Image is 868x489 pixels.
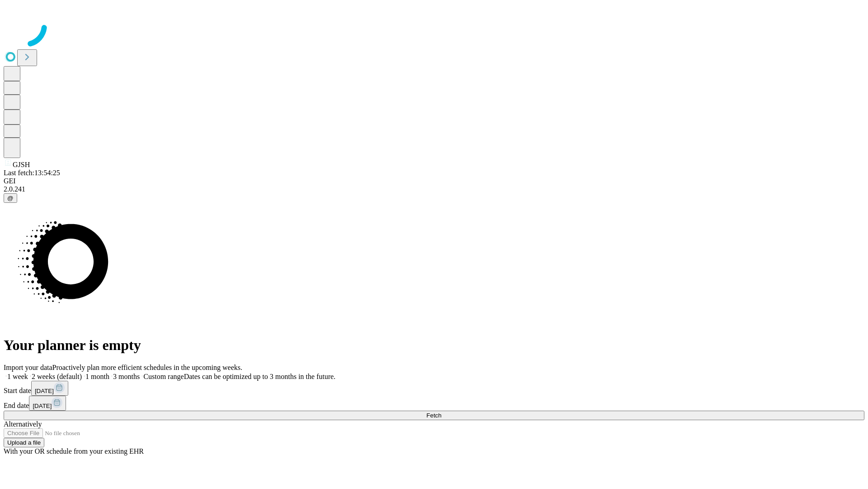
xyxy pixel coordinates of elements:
[4,177,864,185] div: GEI
[4,411,864,420] button: Fetch
[113,373,140,380] span: 3 months
[4,169,60,177] span: Last fetch: 13:54:25
[7,373,28,380] span: 1 week
[4,438,44,447] button: Upload a file
[4,420,42,428] span: Alternatively
[4,185,864,193] div: 2.0.241
[13,161,30,168] span: GJSH
[35,388,54,394] span: [DATE]
[52,364,242,371] span: Proactively plan more efficient schedules in the upcoming weeks.
[4,447,144,455] span: With your OR schedule from your existing EHR
[32,373,82,380] span: 2 weeks (default)
[85,373,109,380] span: 1 month
[426,412,441,419] span: Fetch
[4,364,52,371] span: Import your data
[4,337,864,354] h1: Your planner is empty
[184,373,335,380] span: Dates can be optimized up to 3 months in the future.
[4,193,17,203] button: @
[31,381,68,396] button: [DATE]
[33,403,52,409] span: [DATE]
[7,195,14,201] span: @
[4,381,864,396] div: Start date
[4,396,864,411] div: End date
[29,396,66,411] button: [DATE]
[143,373,184,380] span: Custom range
